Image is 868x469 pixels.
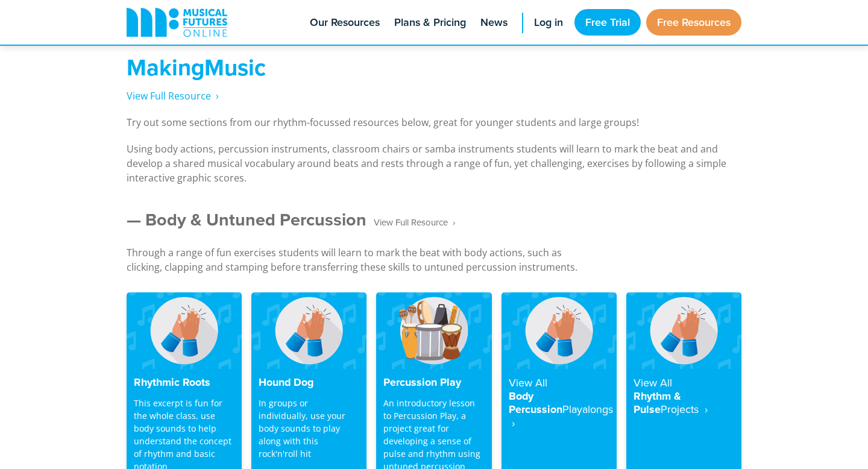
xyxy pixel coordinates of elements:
[127,142,741,185] p: Using body actions, percussion instruments, classroom chairs or samba instruments students will l...
[383,376,484,389] h4: Percussion Play
[509,376,609,430] h4: Body Percussion
[661,401,708,417] strong: Projects ‎ ›
[480,14,508,31] span: News
[127,89,219,102] span: View Full Resource‎‏‏‎ ‎ ›
[394,14,466,31] span: Plans & Pricing
[127,115,741,130] p: Try out some sections from our rhythm-focussed resources below, great for younger students and la...
[634,375,672,390] strong: View All
[127,245,597,274] p: Through a range of fun exercises students will learn to mark the beat with body actions, such as ...
[509,375,547,390] strong: View All
[366,212,455,233] span: ‎ ‎ ‎ View Full Resource‎‏‏‎ ‎ ›
[310,14,380,31] span: Our Resources
[127,51,266,84] strong: MakingMusic
[127,207,455,232] a: — Body & Untuned Percussion‎ ‎ ‎ View Full Resource‎‏‏‎ ‎ ›
[534,14,563,31] span: Log in
[574,9,641,36] a: Free Trial
[134,376,234,389] h4: Rhythmic Roots
[509,401,613,430] strong: Playalongs ‎ ›
[634,376,734,417] h4: Rhythm & Pulse
[646,9,741,36] a: Free Resources
[259,397,359,460] p: In groups or individually, use your body sounds to play along with this rock'n'roll hit
[127,89,219,103] a: View Full Resource‎‏‏‎ ‎ ›
[259,376,359,389] h4: Hound Dog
